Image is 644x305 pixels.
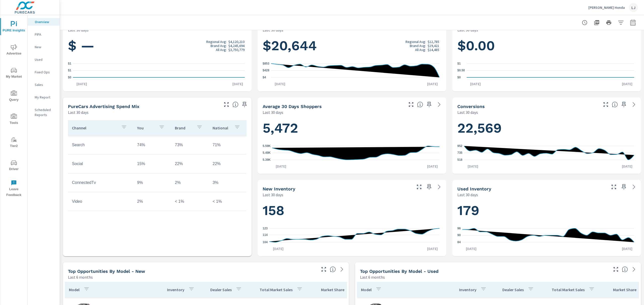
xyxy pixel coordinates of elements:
text: 5.49K [263,151,271,155]
text: $0 [457,76,461,79]
p: Last 30 days [68,109,89,115]
p: [DATE] [467,81,484,86]
span: Tier2 [2,137,26,149]
text: $853 [263,62,269,65]
td: ConnectedTv [68,176,133,189]
span: Save this to your personalized report [425,100,433,109]
p: Regional Avg: [206,40,227,44]
span: Save this to your personalized report [425,183,433,191]
text: 123 [263,227,268,230]
div: Used [28,56,60,63]
div: PIPA [28,31,60,38]
text: 518 [457,158,462,162]
h5: Top Opportunities by Model - New [68,269,145,274]
h5: Top Opportunities by Model - Used [360,269,438,274]
p: Channel [72,125,117,130]
span: Find the biggest opportunities within your model lineup by seeing how each model is selling in yo... [622,266,628,272]
td: 71% [209,139,246,151]
div: nav menu [0,15,27,200]
a: See more details in report [630,100,638,109]
button: Make Fullscreen [610,183,618,191]
div: Fixed Ops [28,68,60,76]
p: Inventory [167,287,184,292]
p: $14,485 [428,48,439,52]
text: 952 [457,144,462,148]
div: LJ [629,3,638,12]
td: 73% [171,139,209,151]
text: $428 [263,69,269,72]
h1: $0.00 [457,37,636,54]
text: 104 [263,240,268,244]
p: Model [69,287,79,292]
td: 74% [133,139,171,151]
p: Inventory [459,287,476,292]
span: PURE Insights [2,21,26,33]
td: 2% [171,176,209,189]
h5: Average 30 Days Shoppers [263,104,322,109]
p: [DATE] [73,81,91,86]
p: Total Market Sales [552,287,585,292]
p: $19,421 [428,44,439,48]
span: Query [2,90,26,103]
text: 96 [457,227,461,230]
p: $4,245,694 [228,44,245,48]
div: Sales [28,81,60,88]
p: Market Share [613,287,636,292]
span: Driver [2,160,26,172]
td: 22% [209,158,246,170]
p: Brand Avg: [211,44,227,48]
p: Market Share [321,287,344,292]
p: Brand Avg: [410,44,426,48]
a: See more details in report [630,265,638,273]
button: Select Date Range [628,18,638,28]
p: New [35,44,56,49]
td: 9% [133,176,171,189]
p: Dealer Sales [502,287,524,292]
p: [DATE] [424,164,441,169]
a: See more details in report [435,100,443,109]
p: Brand [175,125,192,130]
div: Overview [28,18,60,26]
td: < 1% [171,195,209,208]
p: PIPA [35,32,56,37]
button: Make Fullscreen [612,265,620,273]
text: $4 [263,76,266,79]
h1: 5,472 [263,120,441,137]
span: The number of dealer-specified goals completed by a visitor. [Source: This data is provided by th... [612,101,618,108]
span: My Market [2,67,26,80]
p: [DATE] [462,246,480,251]
span: Tools [2,114,26,126]
h5: PureCars Advertising Spend Mix [68,104,139,109]
text: 5.39K [263,158,271,162]
td: 2% [133,195,171,208]
p: [DATE] [464,164,482,169]
h5: Conversions [457,104,485,109]
p: Overview [35,19,56,24]
div: Scheduled Reports [28,106,60,119]
p: Last 30 days [457,109,478,115]
p: You [137,125,155,130]
p: [DATE] [229,81,247,86]
a: See more details in report [630,183,638,191]
h1: $ — [68,37,247,54]
p: [DATE] [618,81,636,86]
td: 15% [133,158,171,170]
p: [DATE] [272,164,290,169]
p: $12,785 [428,40,439,44]
p: [DATE] [269,246,287,251]
p: Last 30 days [457,192,478,198]
td: Social [68,158,133,170]
button: Make Fullscreen [407,100,415,109]
a: See more details in report [338,265,346,273]
p: My Report [35,95,56,100]
td: 22% [171,158,209,170]
text: $1 [68,62,71,65]
h1: $20,644 [263,37,441,54]
p: Last 30 days [263,109,283,115]
p: [DATE] [424,246,441,251]
p: $4,120,210 [228,40,245,44]
p: Last 6 months [68,274,93,280]
p: Model [361,287,372,292]
text: $0 [68,76,71,79]
button: Make Fullscreen [415,183,423,191]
